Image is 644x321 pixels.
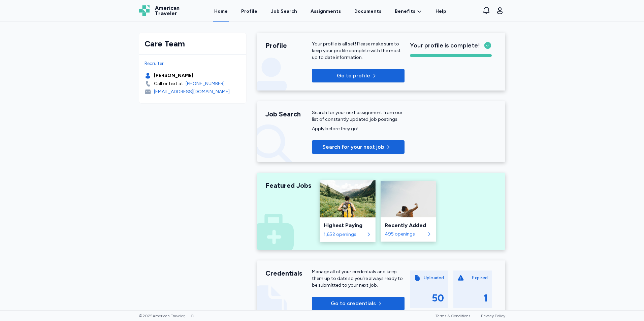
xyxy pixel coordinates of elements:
[139,5,150,16] img: Logo
[381,181,436,242] a: Recently AddedRecently Added495 openings
[312,69,405,82] button: Go to profile
[320,180,376,217] img: Highest Paying
[381,181,436,217] img: Recently Added
[154,72,193,79] div: [PERSON_NAME]
[144,38,241,49] div: Care Team
[312,297,405,310] button: Go to credentials
[312,140,405,154] button: Search for your next job
[436,314,470,318] a: Terms & Conditions
[472,275,488,281] div: Expired
[154,88,230,95] div: [EMAIL_ADDRESS][DOMAIN_NAME]
[312,126,405,132] div: Apply before they go!
[432,292,444,304] div: 50
[265,109,312,119] div: Job Search
[424,275,444,281] div: Uploaded
[337,72,370,80] span: Go to profile
[320,181,375,242] a: Highest PayingHighest Paying1,652 openings
[271,8,297,15] div: Job Search
[385,231,425,238] div: 495 openings
[144,60,241,67] div: Recruiter
[322,143,384,151] span: Search for your next job
[324,231,364,238] div: 1,652 openings
[324,221,371,229] div: Highest Paying
[481,314,505,318] a: Privacy Policy
[265,41,312,50] div: Profile
[395,8,422,15] a: Benefits
[312,109,405,123] div: Search for your next assignment from our list of constantly updated job postings.
[395,8,415,15] span: Benefits
[265,181,312,190] div: Featured Jobs
[139,313,194,319] span: © 2025 American Traveler, LLC
[155,5,180,16] span: American Traveler
[385,221,432,229] div: Recently Added
[331,299,376,308] span: Go to credentials
[410,41,480,50] span: Your profile is complete!
[312,269,405,289] div: Manage all of your credentials and keep them up to date so you’re always ready to be submitted to...
[154,80,184,87] div: Call or text at:
[483,292,488,304] div: 1
[186,80,225,87] a: [PHONE_NUMBER]
[213,1,229,22] a: Home
[312,41,405,61] div: Your profile is all set! Please make sure to keep your profile complete with the most up to date ...
[265,269,312,278] div: Credentials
